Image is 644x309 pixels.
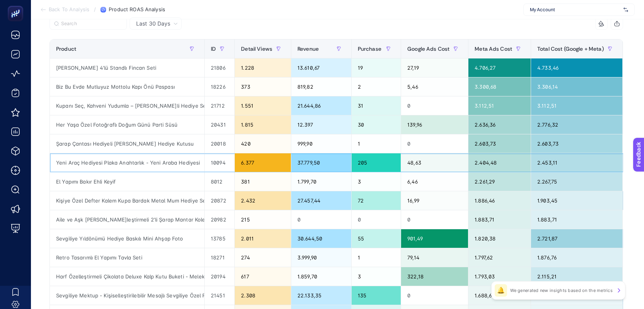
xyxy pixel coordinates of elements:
span: Last 30 Days [136,20,170,27]
div: 1.859,70 [291,267,351,286]
div: 0 [401,286,468,305]
div: 37.779,50 [291,153,351,172]
span: Meta Ads Cost [475,46,512,52]
div: 999,90 [291,134,351,153]
div: 2.776,32 [531,115,622,134]
div: 13.610,67 [291,58,351,77]
div: 819,82 [291,77,351,96]
div: 1.793,03 [468,267,531,286]
div: 1.876,76 [531,248,622,267]
div: 4.706,27 [468,58,531,77]
div: 322,18 [401,267,468,286]
span: Google Ads Cost [407,46,449,52]
div: 21806 [205,58,234,77]
span: ID [211,46,216,52]
div: 1.883,71 [531,210,622,229]
div: 2.721,87 [531,229,622,248]
div: 3 [352,267,401,286]
div: 2 [352,77,401,96]
div: 21.644,86 [291,96,351,115]
div: 139,96 [401,115,468,134]
div: Kişiye Özel Defter Kalem Kupa Bardak Metal Mum Hediye Seti [50,191,204,210]
div: 🔔 [495,284,507,297]
span: Back To Analysis [49,7,89,13]
div: 10094 [205,153,234,172]
div: 27.457,44 [291,191,351,210]
div: 2.308 [235,286,291,305]
div: 3 [352,172,401,191]
span: My Account [530,7,620,13]
div: 20982 [205,210,234,229]
div: 20018 [205,134,234,153]
div: 5,46 [401,77,468,96]
div: 13785 [205,229,234,248]
div: 72 [352,191,401,210]
div: Şarap Çantası Hediyeli [PERSON_NAME] Hediye Kutusu [50,134,204,153]
span: Detail Views [241,46,272,52]
div: 0 [401,96,468,115]
div: Harf Özelleştirmeli Çikolata Deluxe Kalp Kutu Buketi - Melek Kolye Hediyeli [50,267,204,286]
div: 617 [235,267,291,286]
div: 2.636,36 [468,115,531,134]
div: 1.799,70 [291,172,351,191]
div: 3.112,51 [531,96,622,115]
div: 8012 [205,172,234,191]
div: 1.797,62 [468,248,531,267]
span: / [94,6,96,12]
div: 3.300,68 [468,77,531,96]
div: 3.306,14 [531,77,622,96]
div: 4.733,46 [531,58,622,77]
div: 0 [401,210,468,229]
div: Biz Bu Evde Mutluyuz Mottolu Kapı Önü Paspası [50,77,204,96]
div: 1.886,46 [468,191,531,210]
div: 21451 [205,286,234,305]
span: Product [56,46,76,52]
div: 0 [291,210,351,229]
div: 30 [352,115,401,134]
div: 1.551 [235,96,291,115]
div: 215 [235,210,291,229]
div: 55 [352,229,401,248]
div: 2.115,21 [531,267,622,286]
div: 48,63 [401,153,468,172]
div: Sevgiliye Yıldönümü Hediye Baskılı Mini Ahşap Foto [50,229,204,248]
span: Total Cost (Google + Meta) [537,46,604,52]
div: Sevgiliye Mektup - Kişiselleştirilebilir Mesajlı Sevgiliye Özel Romantik Mektup [50,286,204,305]
div: 2.404,48 [468,153,531,172]
div: 16,99 [401,191,468,210]
div: 31 [352,96,401,115]
div: 1.883,71 [468,210,531,229]
div: 135 [352,286,401,305]
span: Purchase [358,46,381,52]
div: 420 [235,134,291,153]
div: 1.815 [235,115,291,134]
div: 2.603,73 [531,134,622,153]
p: We generated new insights based on the metrics [510,287,613,294]
div: 1.903,45 [531,191,622,210]
div: 1 [352,248,401,267]
div: Her Yaşa Özel Fotoğraflı Doğum Günü Parti Süsü [50,115,204,134]
span: Feedback [5,2,29,9]
div: 22.133,35 [291,286,351,305]
img: svg%3e [624,6,628,14]
span: Revenue [297,46,319,52]
div: 0 [401,134,468,153]
div: 1.688,61 [468,286,531,305]
div: 3.999,90 [291,248,351,267]
div: 19 [352,58,401,77]
div: 6,46 [401,172,468,191]
div: 2.453,11 [531,153,622,172]
div: 2.261,29 [468,172,531,191]
div: El Yapımı Bakır Ehli Keyif [50,172,204,191]
div: [PERSON_NAME] 4'lü Standlı Fincan Seti [50,58,204,77]
div: 18271 [205,248,234,267]
div: Yeni Araç Hediyesi Plaka Anahtarlık - Yeni Araba Hediyesi [50,153,204,172]
div: 6.377 [235,153,291,172]
input: Search [61,21,122,27]
div: 20194 [205,267,234,286]
div: Kupanı Seç, Kahveni Yudumla – [PERSON_NAME]li Hediye Seti [50,96,204,115]
div: 20431 [205,115,234,134]
div: 3.112,51 [468,96,531,115]
div: 2.267,75 [531,172,622,191]
div: 373 [235,77,291,96]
